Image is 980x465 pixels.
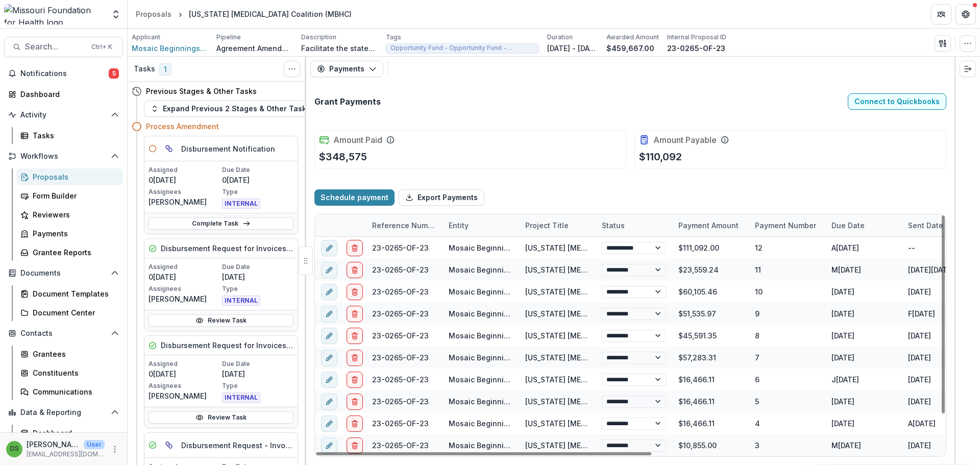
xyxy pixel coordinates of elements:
button: edit [321,240,337,256]
a: Mosaic Beginnings, LLC [449,309,534,318]
p: $459,667.00 [606,43,654,54]
a: Mosaic Beginnings, LLC [449,265,534,274]
div: $60,105.46 [672,281,749,303]
span: Workflows [20,152,107,161]
button: delete [347,394,363,410]
a: [US_STATE] [MEDICAL_DATA] Coalition (MBHC) [525,397,688,406]
div: F[DATE] [902,303,978,325]
p: Due Date [222,359,293,369]
a: Mosaic Beginnings, LLC [449,353,534,362]
button: delete [347,415,363,432]
a: Review Task [149,411,293,424]
p: Assigned [149,359,220,369]
p: [DATE] [222,369,293,379]
button: edit [321,328,337,344]
button: delete [347,284,363,300]
div: 23-0265-OF-23 [372,264,429,275]
h4: Process Amendment [146,121,219,132]
div: 8 [755,330,759,341]
p: $110,092 [639,149,682,164]
h5: Disbursement Request for Invoices #1 [161,340,293,351]
a: [US_STATE] [MEDICAL_DATA] Coalition (MBHC) [525,309,688,318]
button: Parent task [161,140,177,157]
p: [DATE] [222,272,293,282]
button: More [109,443,121,455]
div: Due Date [825,214,902,236]
div: 23-0265-OF-23 [372,374,429,385]
div: $45,591.35 [672,325,749,347]
button: Open Data & Reporting [4,404,123,421]
a: Constituents [16,364,123,381]
button: edit [321,284,337,300]
div: A[DATE] [825,237,902,259]
button: delete [347,372,363,388]
div: $51,535.97 [672,303,749,325]
div: 9 [755,308,759,319]
span: Mosaic Beginnings, LLC [132,43,208,54]
p: [PERSON_NAME] [149,197,220,207]
h2: Amount Paid [333,135,382,145]
div: Status [596,214,672,236]
a: Payments [16,225,123,242]
div: 4 [755,418,760,429]
div: Reference Number [366,214,443,236]
h5: Disbursement Notification [181,143,275,154]
a: Tasks [16,127,123,144]
p: Duration [547,33,573,42]
p: [DATE] - [DATE] [547,43,598,54]
a: [US_STATE] [MEDICAL_DATA] Coalition (MBHC) [525,287,688,296]
button: Partners [931,4,951,25]
button: edit [321,350,337,366]
button: Open Documents [4,265,123,281]
a: Proposals [16,168,123,185]
div: Project Title [519,214,596,236]
span: INTERNAL [222,296,260,306]
p: $348,575 [319,149,367,164]
div: 6 [755,374,759,385]
div: $57,283.31 [672,347,749,369]
a: Complete Task [149,217,293,230]
div: Payment Number [749,220,822,231]
p: 0[DATE] [149,272,220,282]
div: Document Templates [33,288,115,299]
p: Awarded Amount [606,33,659,42]
div: [DATE] [902,390,978,412]
button: edit [321,262,337,278]
div: Communications [33,386,115,397]
p: Pipeline [216,33,241,42]
div: Ctrl + K [89,41,114,53]
div: Project Title [519,220,575,231]
a: Communications [16,383,123,400]
a: Mosaic Beginnings, LLC [449,397,534,406]
a: Mosaic Beginnings, LLC [449,243,534,252]
p: 23-0265-OF-23 [667,43,725,54]
div: Sent Date [902,220,949,231]
div: Entity [443,214,519,236]
button: Open Activity [4,107,123,123]
div: J[DATE] [825,369,902,390]
p: User [84,440,105,449]
p: Due Date [222,165,293,175]
div: -- [902,237,978,259]
div: M[DATE] [825,259,902,281]
span: Contacts [20,329,107,338]
div: A[DATE] [902,412,978,434]
p: Facilitate the state-wide, 6 Region MBHC in developing critical next steps using frameworks desig... [301,43,378,54]
p: Assignees [149,381,220,390]
div: 10 [755,286,763,297]
h5: Disbursement Request for Invoices #2 [161,243,293,254]
div: $23,559.24 [672,259,749,281]
div: Status [596,220,631,231]
div: Sent Date [902,214,978,236]
p: Agreement Amendment [216,43,293,54]
a: Reviewers [16,206,123,223]
div: [DATE] [902,434,978,456]
img: Missouri Foundation for Health logo [4,4,105,25]
span: INTERNAL [222,393,260,403]
div: Payments [33,228,115,239]
div: [US_STATE] [MEDICAL_DATA] Coalition (MBHC) [189,9,352,19]
div: Dashboard [20,89,115,100]
a: [US_STATE] [MEDICAL_DATA] Coalition (MBHC) [525,375,688,384]
button: Search... [4,37,123,57]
